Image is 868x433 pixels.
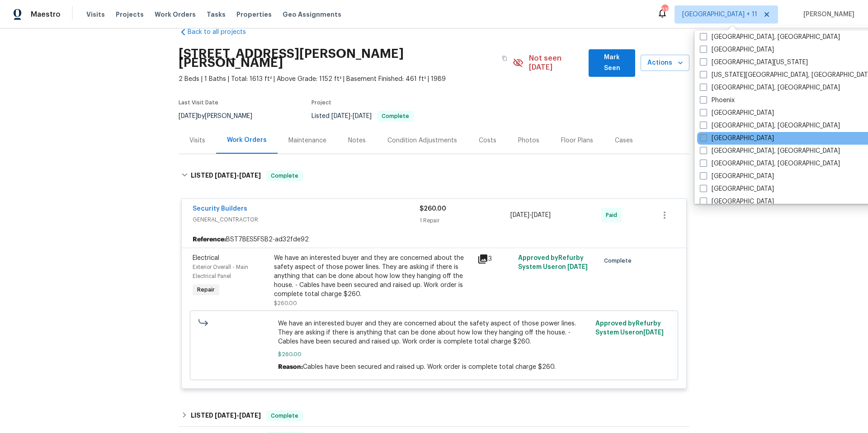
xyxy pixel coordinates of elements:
[596,52,628,74] span: Mark Seen
[278,364,303,370] span: Reason:
[700,108,774,118] label: [GEOGRAPHIC_DATA]
[604,256,635,265] span: Complete
[529,54,584,72] span: Not seen [DATE]
[615,136,633,145] div: Cases
[283,10,341,19] span: Geo Assignments
[311,113,414,119] span: Listed
[311,100,331,105] span: Project
[700,159,840,168] label: [GEOGRAPHIC_DATA], [GEOGRAPHIC_DATA]
[387,136,457,145] div: Condition Adjustments
[661,5,668,14] div: 237
[518,255,588,270] span: Approved by Refurby System User on
[179,113,198,119] span: [DATE]
[193,215,420,224] span: GENERAL_CONTRACTOR
[353,113,372,119] span: [DATE]
[267,171,302,180] span: Complete
[239,172,261,179] span: [DATE]
[700,58,808,67] label: [GEOGRAPHIC_DATA][US_STATE]
[189,136,205,145] div: Visits
[215,412,236,419] span: [DATE]
[561,136,593,145] div: Floor Plans
[700,45,774,54] label: [GEOGRAPHIC_DATA]
[595,320,664,336] span: Approved by Refurby System User on
[641,55,689,71] button: Actions
[278,350,590,359] span: $260.00
[191,410,261,421] h6: LISTED
[179,49,496,67] h2: [STREET_ADDRESS][PERSON_NAME][PERSON_NAME]
[606,211,621,220] span: Paid
[348,136,366,145] div: Notes
[303,364,556,370] span: Cables have been secured and raised up. Work order is complete total charge $260.
[420,206,446,212] span: $260.00
[700,96,735,105] label: Phoenix
[700,33,840,42] label: [GEOGRAPHIC_DATA], [GEOGRAPHIC_DATA]
[278,319,590,346] span: We have an interested buyer and they are concerned about the safety aspect of those power lines. ...
[179,28,265,37] a: Back to all projects
[510,212,529,218] span: [DATE]
[86,10,105,19] span: Visits
[700,121,840,130] label: [GEOGRAPHIC_DATA], [GEOGRAPHIC_DATA]
[215,412,261,419] span: -
[518,136,539,145] div: Photos
[155,10,196,19] span: Work Orders
[510,211,551,220] span: -
[193,264,248,279] span: Exterior Overall - Main Electrical Panel
[378,113,413,119] span: Complete
[331,113,350,119] span: [DATE]
[193,206,247,212] a: Security Builders
[682,10,757,19] span: [GEOGRAPHIC_DATA] + 11
[589,49,635,77] button: Mark Seen
[31,10,61,19] span: Maestro
[643,329,664,336] span: [DATE]
[700,83,840,92] label: [GEOGRAPHIC_DATA], [GEOGRAPHIC_DATA]
[648,57,682,69] span: Actions
[179,111,263,122] div: by [PERSON_NAME]
[179,161,689,190] div: LISTED [DATE]-[DATE]Complete
[193,255,219,261] span: Electrical
[700,172,774,181] label: [GEOGRAPHIC_DATA]
[182,231,686,248] div: BST7BES5FSB2-ad32fde92
[700,146,840,155] label: [GEOGRAPHIC_DATA], [GEOGRAPHIC_DATA]
[215,172,261,179] span: -
[700,134,774,143] label: [GEOGRAPHIC_DATA]
[700,184,774,193] label: [GEOGRAPHIC_DATA]
[215,172,236,179] span: [DATE]
[191,170,261,181] h6: LISTED
[496,50,513,66] button: Copy Address
[477,254,513,264] div: 3
[420,216,510,225] div: 1 Repair
[532,212,551,218] span: [DATE]
[274,254,472,299] div: We have an interested buyer and they are concerned about the safety aspect of those power lines. ...
[207,11,226,18] span: Tasks
[116,10,144,19] span: Projects
[179,100,218,105] span: Last Visit Date
[479,136,496,145] div: Costs
[567,264,588,270] span: [DATE]
[227,136,267,145] div: Work Orders
[288,136,326,145] div: Maintenance
[239,412,261,419] span: [DATE]
[179,405,689,427] div: LISTED [DATE]-[DATE]Complete
[800,10,854,19] span: [PERSON_NAME]
[331,113,372,119] span: -
[267,411,302,420] span: Complete
[179,75,513,84] span: 2 Beds | 1 Baths | Total: 1613 ft² | Above Grade: 1152 ft² | Basement Finished: 461 ft² | 1989
[274,301,297,306] span: $260.00
[236,10,272,19] span: Properties
[700,197,774,206] label: [GEOGRAPHIC_DATA]
[193,285,218,294] span: Repair
[193,235,226,244] b: Reference:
